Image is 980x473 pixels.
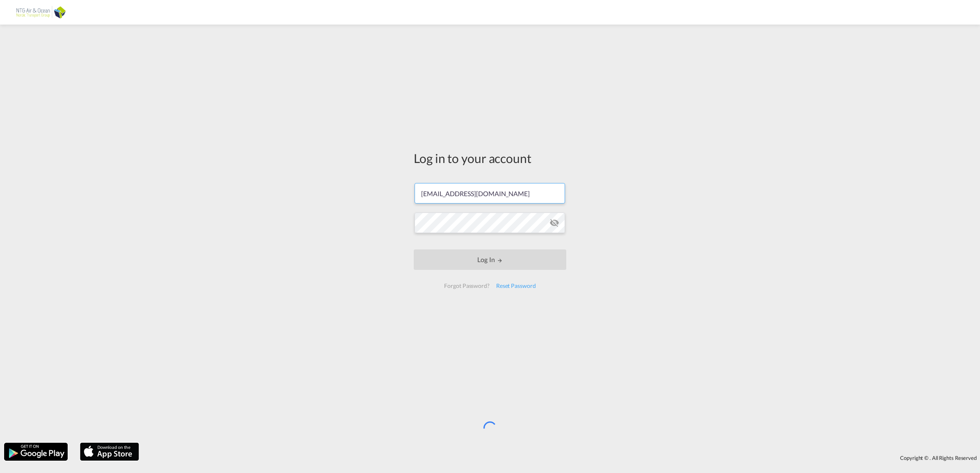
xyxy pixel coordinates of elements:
md-icon: icon-eye-off [549,218,559,228]
input: Enter email/phone number [415,183,565,204]
img: 24501a20ab7611ecb8bce1a71c18ae17.png [12,3,68,22]
img: apple.png [79,442,140,462]
div: Copyright © . All Rights Reserved [143,451,980,465]
div: Reset Password [493,278,539,293]
button: LOGIN [414,249,566,270]
img: google.png [3,442,68,462]
div: Forgot Password? [441,278,492,293]
div: Log in to your account [414,149,566,167]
